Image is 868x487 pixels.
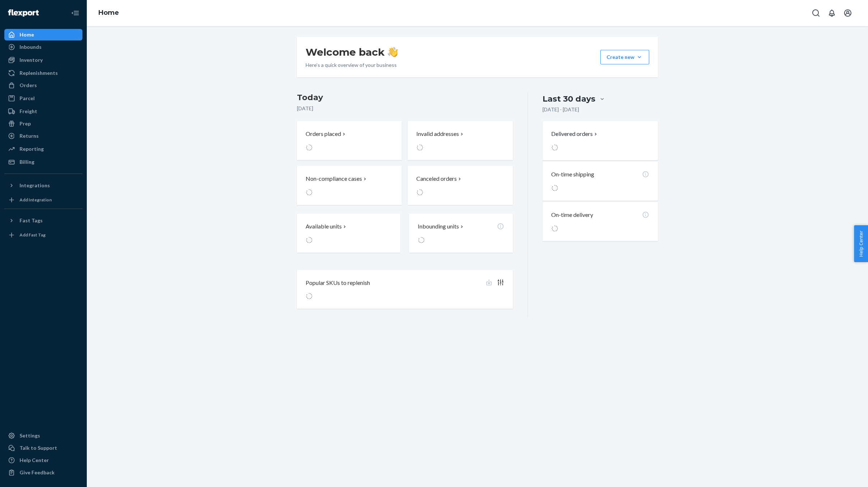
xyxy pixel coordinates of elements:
p: [DATE] [297,105,513,112]
img: hand-wave emoji [388,47,398,57]
button: Help Center [854,225,868,262]
button: Give Feedback [4,467,82,478]
button: Talk to Support [4,442,82,454]
div: Prep [20,120,31,127]
p: Invalid addresses [416,130,459,138]
div: Add Fast Tag [20,232,46,238]
button: Close Navigation [68,6,82,20]
button: Available units [297,214,400,253]
button: Open Search Box [809,6,823,20]
button: Open notifications [825,6,839,20]
p: Available units [306,222,342,231]
p: Popular SKUs to replenish [306,279,370,287]
p: Inbounding units [418,222,459,231]
div: Reporting [20,145,44,153]
button: Create new [600,50,649,64]
div: Integrations [20,182,50,189]
div: Returns [20,132,39,140]
div: Replenishments [20,69,58,77]
button: Delivered orders [551,130,599,138]
button: Orders placed [297,121,402,160]
div: Help Center [20,457,49,464]
a: Billing [4,156,82,168]
div: Add Integration [20,197,52,203]
a: Add Integration [4,194,82,206]
div: Inbounds [20,43,42,51]
a: Settings [4,430,82,441]
button: Canceled orders [408,166,512,205]
div: Freight [20,108,37,115]
a: Parcel [4,93,82,104]
a: Home [4,29,82,40]
a: Home [98,9,119,17]
a: Orders [4,80,82,91]
div: Inventory [20,56,43,64]
a: Prep [4,118,82,129]
button: Fast Tags [4,215,82,226]
a: Help Center [4,454,82,466]
h1: Welcome back [306,46,398,59]
div: Parcel [20,95,35,102]
p: Here’s a quick overview of your business [306,61,398,69]
a: Replenishments [4,67,82,79]
button: Invalid addresses [408,121,512,160]
button: Open account menu [841,6,855,20]
p: On-time shipping [551,170,594,179]
div: Last 30 days [542,93,595,104]
img: Flexport logo [8,9,39,17]
p: Orders placed [306,130,341,138]
div: Home [20,31,34,38]
div: Orders [20,82,37,89]
div: Fast Tags [20,217,43,224]
h3: Today [297,92,513,103]
a: Inbounds [4,41,82,53]
a: Add Fast Tag [4,229,82,241]
div: Settings [20,432,40,439]
ol: breadcrumbs [93,3,125,24]
button: Non-compliance cases [297,166,402,205]
div: Talk to Support [20,444,57,452]
button: Integrations [4,180,82,191]
a: Freight [4,106,82,117]
button: Inbounding units [409,214,512,253]
a: Inventory [4,54,82,66]
p: Non-compliance cases [306,175,362,183]
div: Give Feedback [20,469,55,476]
div: Billing [20,158,34,166]
a: Reporting [4,143,82,155]
p: On-time delivery [551,211,593,219]
p: Canceled orders [416,175,457,183]
p: [DATE] - [DATE] [542,106,579,113]
a: Returns [4,130,82,142]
